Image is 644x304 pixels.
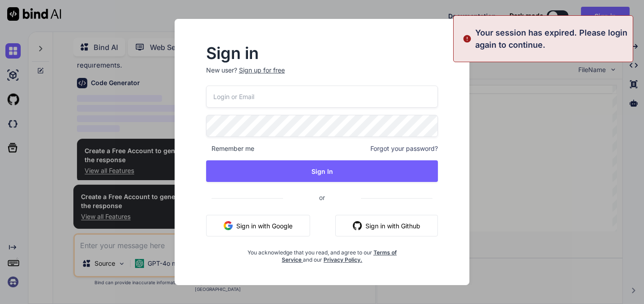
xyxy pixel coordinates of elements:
[463,27,472,51] img: alert
[206,215,310,236] button: Sign in with Google
[245,244,400,263] div: You acknowledge that you read, and agree to our and our
[239,66,285,75] div: Sign up for free
[335,215,438,236] button: Sign in with Github
[224,221,233,230] img: google
[353,221,362,230] img: github
[206,66,438,86] p: New user?
[282,249,397,263] a: Terms of Service
[206,144,254,153] span: Remember me
[206,86,438,108] input: Login or Email
[206,160,438,182] button: Sign In
[324,256,362,263] a: Privacy Policy.
[475,27,627,51] p: Your session has expired. Please login again to continue.
[370,144,438,153] span: Forgot your password?
[283,186,361,209] span: or
[206,46,438,60] h2: Sign in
